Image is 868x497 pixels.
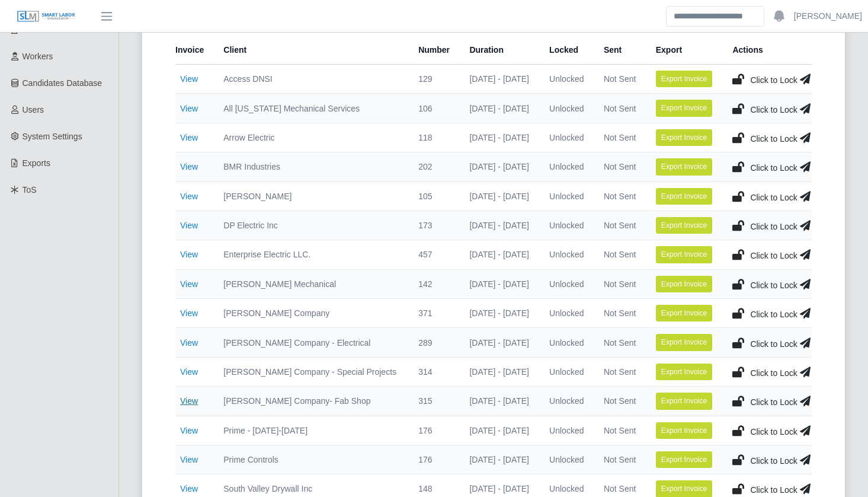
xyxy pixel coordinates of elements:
[656,246,713,263] button: Export Invoice
[750,281,797,290] span: Click to Lock
[409,123,460,152] td: 118
[540,416,594,445] td: Unlocked
[656,334,713,351] button: Export Invoice
[17,10,76,23] img: SLM Logo
[656,217,713,234] button: Export Invoice
[23,105,44,114] span: Users
[409,36,460,65] th: Number
[180,250,198,259] a: View
[594,123,646,152] td: Not Sent
[180,279,198,289] a: View
[656,422,713,439] button: Export Invoice
[750,134,797,144] span: Click to Lock
[409,211,460,240] td: 173
[460,211,540,240] td: [DATE] - [DATE]
[540,211,594,240] td: Unlocked
[460,299,540,328] td: [DATE] - [DATE]
[594,445,646,474] td: Not Sent
[540,357,594,386] td: Unlocked
[594,357,646,386] td: Not Sent
[180,338,198,348] a: View
[180,367,198,377] a: View
[750,310,797,319] span: Click to Lock
[409,416,460,445] td: 176
[646,36,723,65] th: Export
[460,445,540,474] td: [DATE] - [DATE]
[180,396,198,406] a: View
[180,104,198,113] a: View
[409,299,460,328] td: 371
[214,416,409,445] td: Prime - [DATE]-[DATE]
[540,152,594,181] td: Unlocked
[540,299,594,328] td: Unlocked
[594,387,646,416] td: Not Sent
[214,357,409,386] td: [PERSON_NAME] Company - Special Projects
[656,480,713,497] button: Export Invoice
[540,123,594,152] td: Unlocked
[409,65,460,94] td: 129
[409,387,460,416] td: 315
[460,328,540,357] td: [DATE] - [DATE]
[409,94,460,123] td: 106
[460,240,540,269] td: [DATE] - [DATE]
[460,181,540,211] td: [DATE] - [DATE]
[175,36,214,65] th: Invoice
[540,269,594,298] td: Unlocked
[594,152,646,181] td: Not Sent
[460,152,540,181] td: [DATE] - [DATE]
[656,100,713,116] button: Export Invoice
[656,158,713,175] button: Export Invoice
[409,269,460,298] td: 142
[656,71,713,87] button: Export Invoice
[214,181,409,211] td: [PERSON_NAME]
[23,78,103,88] span: Candidates Database
[23,52,53,61] span: Workers
[594,36,646,65] th: Sent
[460,36,540,65] th: Duration
[540,65,594,94] td: Unlocked
[750,397,797,407] span: Click to Lock
[540,445,594,474] td: Unlocked
[180,162,198,171] a: View
[180,133,198,142] a: View
[409,445,460,474] td: 176
[214,65,409,94] td: Access DNSI
[750,222,797,231] span: Click to Lock
[23,185,37,195] span: ToS
[750,427,797,437] span: Click to Lock
[214,240,409,269] td: Enterprise Electric LLC.
[180,74,198,84] a: View
[656,393,713,409] button: Export Invoice
[214,36,409,65] th: Client
[656,188,713,205] button: Export Invoice
[750,105,797,114] span: Click to Lock
[594,94,646,123] td: Not Sent
[750,163,797,173] span: Click to Lock
[656,305,713,321] button: Export Invoice
[540,36,594,65] th: Locked
[750,251,797,260] span: Click to Lock
[460,94,540,123] td: [DATE] - [DATE]
[214,123,409,152] td: Arrow Electric
[594,240,646,269] td: Not Sent
[214,328,409,357] td: [PERSON_NAME] Company - Electrical
[180,455,198,464] a: View
[409,357,460,386] td: 314
[460,416,540,445] td: [DATE] - [DATE]
[214,152,409,181] td: BMR Industries
[460,65,540,94] td: [DATE] - [DATE]
[594,299,646,328] td: Not Sent
[409,152,460,181] td: 202
[794,10,862,23] a: [PERSON_NAME]
[540,94,594,123] td: Unlocked
[594,269,646,298] td: Not Sent
[409,181,460,211] td: 105
[750,193,797,202] span: Click to Lock
[460,387,540,416] td: [DATE] - [DATE]
[750,368,797,378] span: Click to Lock
[656,129,713,146] button: Export Invoice
[214,445,409,474] td: Prime Controls
[666,6,764,27] input: Search
[23,158,50,168] span: Exports
[180,426,198,435] a: View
